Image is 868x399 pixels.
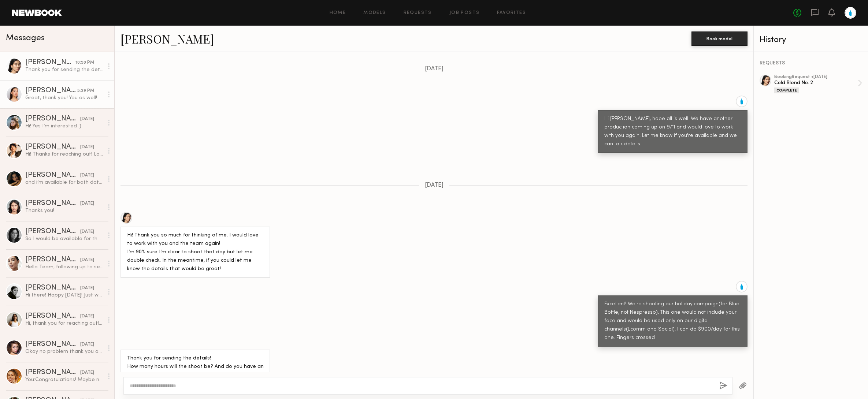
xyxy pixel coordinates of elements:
[127,231,264,273] div: Hi! Thank you so much for thinking of me. I would love to work with you and the team again! I’m 9...
[25,376,103,383] div: You: Congratulations! Maybe next time, have fun
[604,115,741,149] div: Hi [PERSON_NAME], hope all is well. We have another production coming up on 9/11 and would love t...
[691,31,748,46] button: Book model
[25,228,80,235] div: [PERSON_NAME]
[25,115,80,123] div: [PERSON_NAME]
[25,292,103,299] div: Hi there! Happy [DATE]! Just wanted to follow up on this and see if there’s was any moment. More ...
[774,75,862,93] a: bookingRequest •[DATE]Cold Blend No. 2Complete
[25,94,103,101] div: Great, thank you! You as well!
[760,61,862,66] div: REQUESTS
[25,123,103,130] div: Hi! Yes I’m interested :)
[425,182,444,189] span: [DATE]
[25,348,103,355] div: Okay no problem thank you and yes next time!
[127,354,264,380] div: Thank you for sending the details! How many hours will the shoot be? And do you have an idea on t...
[425,66,444,72] span: [DATE]
[25,59,75,66] div: [PERSON_NAME]
[363,11,386,15] a: Models
[80,228,94,235] div: [DATE]
[80,341,94,348] div: [DATE]
[120,31,214,46] a: [PERSON_NAME]
[760,36,862,44] div: History
[25,341,80,348] div: [PERSON_NAME]
[449,11,480,15] a: Job Posts
[80,369,94,376] div: [DATE]
[25,369,80,376] div: [PERSON_NAME]
[80,285,94,292] div: [DATE]
[77,87,94,94] div: 5:29 PM
[25,313,80,320] div: [PERSON_NAME]
[25,66,103,73] div: Thank you for sending the details! How many hours will the shoot be? And do you have an idea on t...
[80,313,94,320] div: [DATE]
[75,59,94,66] div: 10:50 PM
[25,172,80,179] div: [PERSON_NAME]
[25,179,103,186] div: and i’m available for both dates!
[774,87,799,93] div: Complete
[774,75,858,79] div: booking Request • [DATE]
[25,143,80,151] div: [PERSON_NAME]
[604,300,741,342] div: Excellent! We're shooting our holiday campaign(for Blue Bottle, not Nespresso). This one would no...
[80,116,94,123] div: [DATE]
[404,11,432,15] a: Requests
[25,320,103,327] div: Hi, thank you for reaching out! I love blue bottle. I am available to model for those days. My ha...
[80,200,94,207] div: [DATE]
[80,172,94,179] div: [DATE]
[25,256,80,264] div: [PERSON_NAME]
[691,35,748,41] a: Book model
[25,87,77,94] div: [PERSON_NAME]
[330,11,346,15] a: Home
[25,151,103,158] div: Hi! Thanks for reaching out! Love Blue Bottle! I’m available those days, please send over details...
[25,235,103,242] div: So I would be available for the 21st!
[6,34,45,42] span: Messages
[25,200,80,207] div: [PERSON_NAME]
[25,264,103,271] div: Hello Team, following up to see if you still needed me to hold the date.
[80,144,94,151] div: [DATE]
[497,11,526,15] a: Favorites
[25,207,103,214] div: Thanks you!
[80,257,94,264] div: [DATE]
[25,284,80,292] div: [PERSON_NAME]
[774,79,858,86] div: Cold Blend No. 2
